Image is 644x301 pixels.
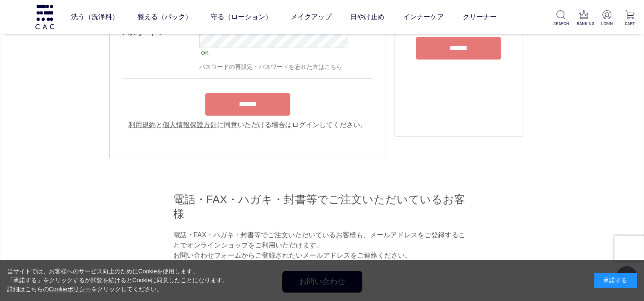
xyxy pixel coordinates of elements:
[71,5,118,29] a: 洗う（洗浄料）
[403,5,444,29] a: インナーケア
[622,20,637,27] p: CART
[462,5,496,29] a: クリーナー
[123,120,373,130] div: と に同意いただける場合はログインしてください。
[350,5,384,29] a: 日やけ止め
[594,273,637,288] div: 承諾する
[553,20,568,27] p: SEARCH
[210,5,272,29] a: 守る（ローション）
[163,121,217,128] a: 個人情報保護方針
[173,230,471,261] p: 電話・FAX・ハガキ・封書等でご注文いただいているお客様も、メールアドレスをご登録することでオンラインショップをご利用いただけます。 お問い合わせフォームからご登録されたいメールアドレスをご連絡...
[622,10,637,27] a: CART
[199,63,342,70] a: パスワードの再設定・パスワードを忘れた方はこちら
[553,10,568,27] a: SEARCH
[7,267,229,294] div: 当サイトでは、お客様へのサービス向上のためにCookieを使用します。 「承諾する」をクリックするか閲覧を続けるとCookieに同意したことになります。 詳細はこちらの をクリックしてください。
[49,286,92,292] a: Cookieポリシー
[34,5,55,29] img: logo
[290,5,331,29] a: メイクアップ
[599,10,614,27] a: LOGIN
[137,5,192,29] a: 整える（パック）
[199,48,348,58] div: OK
[576,20,591,27] p: RANKING
[129,121,156,128] a: 利用規約
[173,192,471,221] h2: 電話・FAX・ハガキ・封書等でご注文いただいているお客様
[576,10,591,27] a: RANKING
[599,20,614,27] p: LOGIN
